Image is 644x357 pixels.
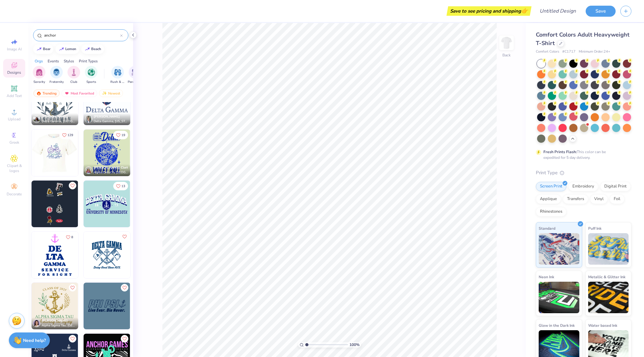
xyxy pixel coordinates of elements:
img: Club Image [70,69,77,76]
div: Vinyl [590,194,608,204]
img: trending.gif [36,91,41,95]
span: Upload [8,117,20,122]
span: Club [70,80,77,84]
img: Standard [539,233,579,265]
img: f7b299ac-4cc3-40ed-93d8-07495b4fcd43 [84,232,130,278]
span: Add Text [7,93,22,98]
div: Orgs [35,58,43,64]
span: Greek [9,140,19,145]
span: Sports [86,80,96,84]
span: Neon Ink [539,274,554,280]
img: Parent's Weekend Image [132,69,139,76]
div: Back [502,52,511,58]
img: 0b15649d-10af-473f-83bf-d286b0dd77cf [78,232,125,278]
img: c292d923-ebac-4049-9020-e465ae4cf81d [32,181,78,227]
button: Like [69,284,76,291]
div: Embroidery [568,182,598,191]
button: Like [113,182,128,190]
button: Like [69,335,76,343]
div: Save to see pricing and shipping [448,6,530,16]
img: Sorority Image [36,69,43,76]
img: trend_line.gif [37,47,42,51]
button: filter button [110,66,125,84]
div: This color can be expedited for 5 day delivery. [543,149,621,160]
button: Like [69,182,76,189]
span: Rush & Bid [110,80,125,84]
button: lemon [56,44,79,54]
div: Print Types [79,58,98,64]
span: Comfort Colors Adult Heavyweight T-Shirt [536,31,629,47]
div: filter for Parent's Weekend [128,66,142,84]
img: Avatar [33,115,40,123]
span: Parent's Weekend [128,80,142,84]
img: Sports Image [88,69,95,76]
strong: Fresh Prints Flash: [543,149,577,154]
div: bear [43,47,50,51]
img: 0c4f5edb-556e-49b9-a4fe-5a77b2e94392 [78,130,125,176]
img: trend_line.gif [59,47,64,51]
span: 129 [67,134,73,137]
div: Newest [99,89,123,97]
span: 19 [121,134,125,137]
img: Neon Ink [539,282,579,313]
strong: Need help? [23,337,46,343]
div: beach [91,47,101,51]
div: filter for Fraternity [50,66,64,84]
div: filter for Sports [85,66,97,84]
input: Try "Alpha" [44,32,120,38]
span: Delta Gamma, [US_STATE] A&M University [94,119,128,124]
img: Avatar [85,115,92,123]
span: Delta Gamma, [GEOGRAPHIC_DATA] [42,119,76,124]
div: lemon [65,47,76,51]
img: 096db41f-1014-432b-86e2-ec0cdf0db721 [130,130,177,176]
span: 13 [121,185,125,188]
button: Like [113,131,128,139]
div: Foil [610,194,624,204]
button: filter button [33,66,45,84]
button: filter button [85,66,97,84]
span: Minimum Order: 24 + [579,49,610,55]
span: [PERSON_NAME] Clerk [94,165,128,170]
button: Like [121,284,128,291]
div: Rhinestones [536,207,566,216]
span: Fraternity [50,80,64,84]
img: Newest.gif [102,91,107,95]
span: Image AI [7,47,22,52]
img: f475e24c-2351-4775-9d81-000daae040b2 [130,181,177,227]
span: 👉 [521,7,528,14]
button: Like [121,233,128,240]
div: filter for Rush & Bid [110,66,125,84]
span: Decorate [7,192,22,197]
span: Alpha Delta Pi, [GEOGRAPHIC_DATA][PERSON_NAME] [94,170,128,175]
img: Back [500,37,513,49]
button: Like [121,335,128,343]
button: filter button [128,66,142,84]
img: Puff Ink [588,233,629,265]
span: Sorority [33,80,45,84]
img: 0af9d57d-18be-45d5-a5ba-b168ddf30eb9 [78,181,125,227]
button: beach [81,44,104,54]
span: Puff Ink [588,225,601,232]
div: Events [48,58,59,64]
span: [PERSON_NAME] [42,319,68,323]
img: a094a23e-fdef-4d51-9a88-5fb0f13236c0 [32,232,78,278]
img: c54eeee1-d051-42f4-b946-32a5972a53ad [78,283,125,329]
span: Water based Ink [588,322,617,329]
img: Avatar [85,166,92,174]
div: Screen Print [536,182,566,191]
img: trend_line.gif [85,47,90,51]
img: 81b013d3-71fb-412d-a439-6e1587abd003 [84,130,130,176]
div: filter for Sorority [33,66,45,84]
button: filter button [67,66,80,84]
div: Trending [33,89,60,97]
span: Metallic & Glitter Ink [588,274,625,280]
span: Alpha Sigma Tau, [GEOGRAPHIC_DATA] [42,323,76,328]
img: Fraternity Image [53,69,60,76]
div: Digital Print [600,182,631,191]
img: Rush & Bid Image [114,69,121,76]
span: 8 [71,236,73,239]
span: Standard [539,225,555,232]
input: Untitled Design [535,5,581,17]
img: f7f295ef-627a-4148-a016-25a35437a631 [84,181,130,227]
button: Like [59,131,76,139]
